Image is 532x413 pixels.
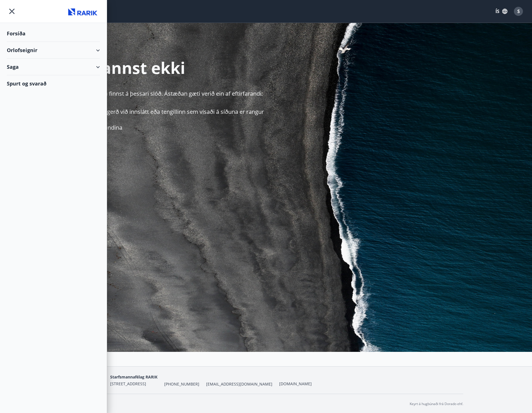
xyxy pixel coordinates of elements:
[7,25,100,42] div: Forsíða
[7,59,100,75] div: Saga
[279,381,312,386] a: [DOMAIN_NAME]
[7,57,532,78] p: 404 - Síðan fannst ekki
[110,374,157,380] span: Starfsmannafélag RARIK
[164,381,199,387] span: [PHONE_NUMBER]
[66,6,100,18] img: union_logo
[18,116,532,124] li: Þessi síða hefur verið fjarlægð
[517,8,520,14] span: S
[18,124,532,132] li: Síðan er ekki aðgengileg þessa stundina
[410,401,463,406] p: Keyrt á hugbúnaði frá Dorado ehf.
[492,6,510,16] button: ÍS
[7,90,532,98] p: Við biðjumst velvirðingar en engin síða finnst á þessari slóð. Ástæðan gæti verið ein af eftirfar...
[7,42,100,59] div: Orlofseignir
[7,6,17,16] button: menu
[512,5,525,18] button: S
[206,381,272,387] span: [EMAIL_ADDRESS][DOMAIN_NAME]
[18,108,532,116] li: Slóðin á síðuna er ekki til, villa var gerð við innslátt eða tengillinn sem vísaði á síðuna er ra...
[7,75,100,92] div: Spurt og svarað
[110,381,146,386] span: [STREET_ADDRESS]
